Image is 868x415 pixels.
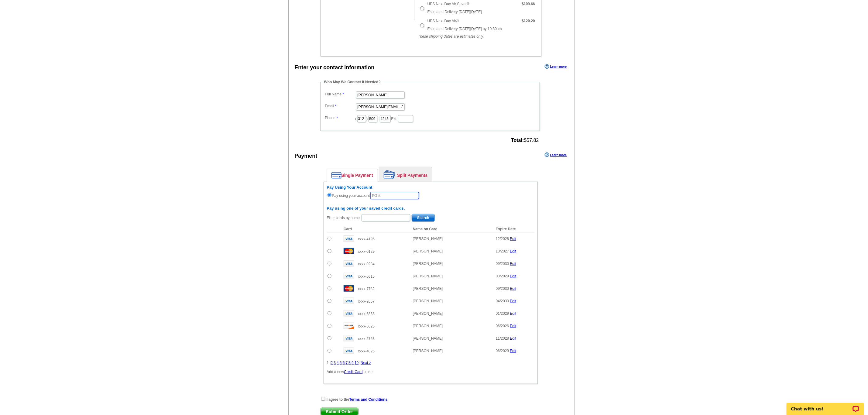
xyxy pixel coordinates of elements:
[325,91,355,97] label: Full Name
[496,237,509,241] span: 12/2028
[511,138,524,143] strong: Total:
[325,103,355,109] label: Email
[413,299,443,303] span: [PERSON_NAME]
[410,226,493,232] th: Name on Card
[334,361,336,365] a: 3
[358,349,375,353] span: xxxx-4025
[361,361,371,365] a: Next >
[510,262,516,266] a: Edit
[496,262,509,266] span: 09/2030
[358,324,375,328] span: xxxx-5626
[344,323,354,329] img: disc.gif
[344,298,354,304] img: visa.gif
[496,299,509,303] span: 04/2030
[510,249,516,253] a: Edit
[412,214,435,222] button: Search
[344,235,354,242] img: visa.gif
[295,152,317,160] div: Payment
[522,2,535,6] strong: $109.66
[327,185,534,190] h6: Pay Using Your Account
[358,274,375,279] span: xxxx-6615
[346,361,348,365] a: 7
[344,370,362,374] a: Credit Card
[413,336,443,341] span: [PERSON_NAME]
[413,237,443,241] span: [PERSON_NAME]
[510,324,516,328] a: Edit
[327,360,534,365] div: 1 | | | | | | | | | |
[496,274,509,278] span: 03/2029
[337,361,339,365] a: 4
[496,286,509,291] span: 09/2030
[510,349,516,353] a: Edit
[295,63,375,72] div: Enter your contact information
[496,324,509,328] span: 06/2026
[522,19,535,23] strong: $120.20
[370,192,419,199] input: PO #:
[344,348,354,354] img: visa.gif
[496,249,509,253] span: 10/2027
[344,273,354,279] img: visa.gif
[358,299,375,304] span: xxxx-2657
[327,185,534,200] div: Pay using your account
[340,361,342,365] a: 5
[327,169,378,182] a: Single Payment
[783,396,868,415] iframe: LiveChat chat widget
[344,248,354,254] img: mast.gif
[384,170,396,179] img: split-payment.png
[341,226,410,232] th: Card
[496,336,509,341] span: 11/2028
[427,27,502,31] span: Estimated Delivery [DATE][DATE] by 10:30am
[418,34,484,39] em: These shipping dates are estimates only.
[327,215,360,221] label: Filter cards by name
[349,397,388,402] a: Terms and Conditions
[510,311,516,316] a: Edit
[510,237,516,241] a: Edit
[413,274,443,278] span: [PERSON_NAME]
[327,206,534,211] h6: Pay using one of your saved credit cards.
[545,64,567,69] a: Learn more
[343,361,345,365] a: 6
[427,18,459,24] label: UPS Next Day Air®
[413,262,443,266] span: [PERSON_NAME]
[358,262,375,266] span: xxxx-0284
[427,1,469,7] label: UPS Next Day Air Saver®
[413,349,443,353] span: [PERSON_NAME]
[344,335,354,341] img: visa.gif
[344,310,354,317] img: visa.gif
[327,369,534,375] p: Add a new to use
[496,311,509,316] span: 01/2029
[358,312,375,316] span: xxxx-6838
[413,311,443,316] span: [PERSON_NAME]
[379,167,432,182] a: Split Payments
[355,361,359,365] a: 10
[349,361,351,365] a: 8
[493,226,534,232] th: Expire Date
[358,287,375,291] span: xxxx-7782
[427,10,482,14] span: Estimated Delivery [DATE][DATE]
[412,214,434,221] span: Search
[358,337,375,341] span: xxxx-5763
[510,286,516,291] a: Edit
[344,285,354,292] img: mast.gif
[413,249,443,253] span: [PERSON_NAME]
[324,114,537,123] dd: ( ) - Ext.
[511,138,539,143] span: $57.82
[327,397,389,402] strong: I agree to the .
[358,249,375,254] span: xxxx-0129
[358,237,375,241] span: xxxx-4196
[331,361,333,365] a: 2
[496,349,509,353] span: 06/2029
[413,324,443,328] span: [PERSON_NAME]
[331,172,341,179] img: single-payment.png
[413,286,443,291] span: [PERSON_NAME]
[510,274,516,278] a: Edit
[324,79,381,85] legend: Who May We Contact If Needed?
[545,153,567,157] a: Learn more
[352,361,354,365] a: 9
[325,115,355,121] label: Phone
[510,299,516,303] a: Edit
[510,336,516,341] a: Edit
[344,260,354,267] img: visa.gif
